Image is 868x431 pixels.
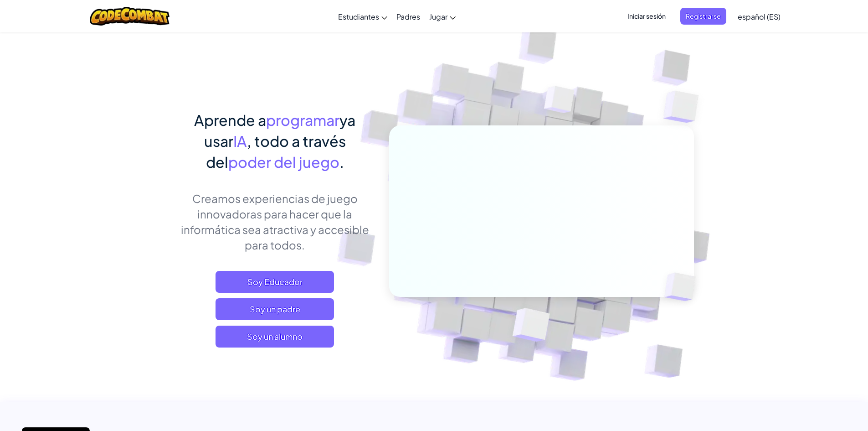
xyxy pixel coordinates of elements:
[250,304,300,314] font: Soy un padre
[425,4,460,29] a: Jugar
[645,68,724,145] img: Cubos superpuestos
[194,111,266,129] font: Aprende a
[247,276,303,287] font: Soy Educador
[686,12,721,20] font: Registrarse
[216,271,334,293] a: Soy Educador
[247,331,303,342] font: Soy un alumno
[396,12,420,21] font: Padres
[490,289,571,364] img: Cubos superpuestos
[339,153,344,171] font: .
[627,12,666,20] font: Iniciar sesión
[216,298,334,320] a: Soy un padre
[733,4,785,29] a: español (ES)
[527,68,592,136] img: Cubos superpuestos
[206,132,346,171] font: , todo a través del
[233,132,247,150] font: IA
[392,4,425,29] a: Padres
[216,326,334,348] button: Soy un alumno
[181,192,369,252] font: Creamos experiencias de juego innovadoras para hacer que la informática sea atractiva y accesible...
[266,111,339,129] font: programar
[338,12,379,21] font: Estudiantes
[334,4,392,29] a: Estudiantes
[622,8,671,25] button: Iniciar sesión
[738,12,781,21] span: español (ES)
[90,7,169,26] img: Logotipo de CodeCombat
[228,153,339,171] font: poder del juego
[429,12,447,21] font: Jugar
[680,8,726,25] button: Registrarse
[649,254,717,320] img: Cubos superpuestos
